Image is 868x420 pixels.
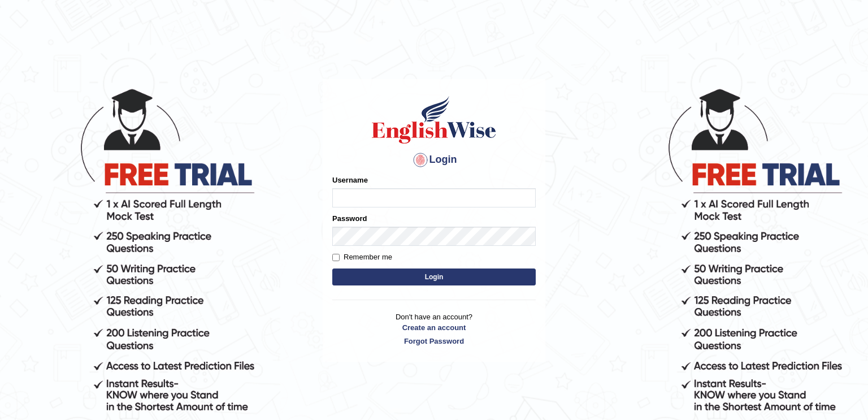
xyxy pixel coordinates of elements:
a: Forgot Password [332,336,536,347]
p: Don't have an account? [332,311,536,347]
label: Remember me [332,252,392,263]
label: Username [332,175,368,185]
img: Logo of English Wise sign in for intelligent practice with AI [370,94,498,145]
label: Password [332,213,367,224]
a: Create an account [332,322,536,333]
input: Remember me [332,254,340,261]
button: Login [332,269,536,285]
h4: Login [332,151,536,169]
